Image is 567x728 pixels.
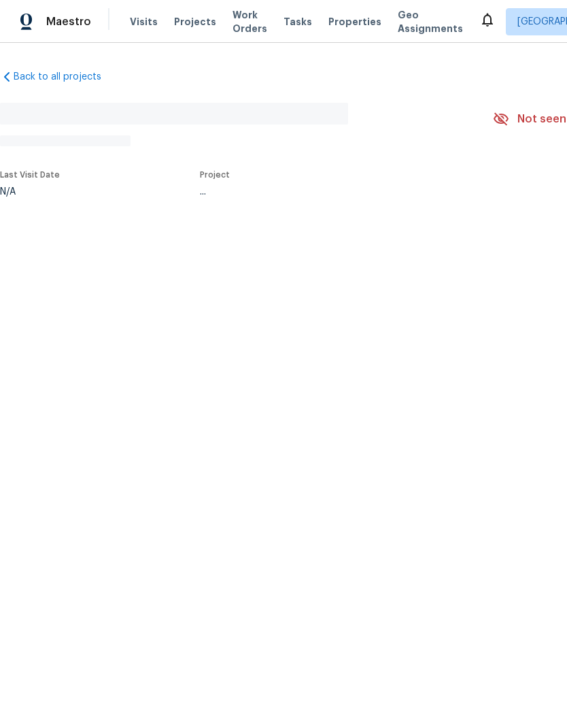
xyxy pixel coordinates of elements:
[398,8,463,35] span: Geo Assignments
[130,15,158,29] span: Visits
[283,17,312,27] span: Tasks
[174,15,216,29] span: Projects
[200,187,461,197] div: ...
[46,15,91,29] span: Maestro
[233,8,267,35] span: Work Orders
[328,15,381,29] span: Properties
[200,171,230,179] span: Project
